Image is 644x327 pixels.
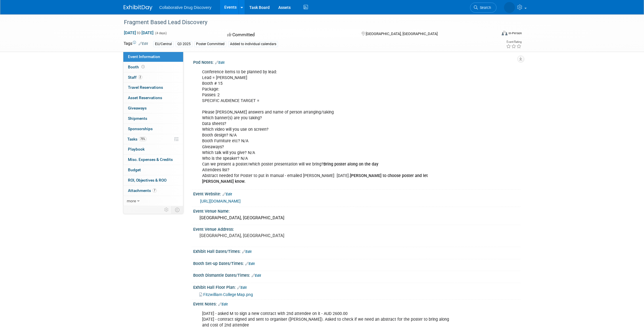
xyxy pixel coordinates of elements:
[128,126,153,131] span: Sponsorships
[123,144,183,154] a: Playbook
[153,41,174,47] div: EU/Central
[128,54,160,59] span: Event Information
[128,168,141,172] span: Budget
[198,213,516,222] div: [GEOGRAPHIC_DATA], [GEOGRAPHIC_DATA]
[124,5,152,11] img: ExhibitDay
[123,124,183,134] a: Sponsorships
[252,274,261,278] a: Edit
[193,58,520,66] div: Pod Notes:
[136,30,141,35] span: to
[228,41,278,47] div: Added to individual calendars
[200,233,323,238] pre: [GEOGRAPHIC_DATA], [GEOGRAPHIC_DATA]
[242,250,252,254] a: Edit
[123,186,183,196] a: Attachments7
[193,190,520,197] div: Event Website:
[193,283,520,291] div: Exhibit Hall Floor Plan:
[127,137,147,141] span: Tasks
[463,30,522,39] div: Event Format
[122,17,488,28] div: Fragment Based Lead Discovery
[138,75,142,79] span: 2
[218,302,228,306] a: Edit
[128,147,145,151] span: Playbook
[193,225,520,232] div: Event Venue Address:
[139,137,147,141] span: 75%
[123,196,183,206] a: more
[176,41,192,47] div: Q3 2025
[193,259,520,267] div: Booth Set-up Dates/Times:
[128,116,147,121] span: Shipments
[128,85,163,90] span: Travel Reservations
[478,5,491,10] span: Search
[127,199,136,203] span: more
[123,134,183,144] a: Tasks75%
[128,95,162,100] span: Asset Reservations
[152,188,157,193] span: 7
[193,271,520,278] div: Booth Dismantle Dates/Times:
[162,206,172,213] td: Personalize Event Tab Strip
[470,3,497,13] a: Search
[198,66,457,188] div: Conference items to be planned by lead: Lead = [PERSON_NAME] Booth # 15 Package: Passes: 2 SPECIF...
[139,42,148,46] a: Edit
[172,206,183,213] td: Toggle Event Tabs
[123,82,183,93] a: Travel Reservations
[128,178,166,182] span: ROI, Objectives & ROO
[124,41,148,47] td: Tags
[193,247,520,255] div: Exhibit Hall Dates/Times:
[123,155,183,165] a: Misc. Expenses & Credits
[123,103,183,113] a: Giveaways
[155,31,167,35] span: (4 days)
[237,286,247,290] a: Edit
[194,41,226,47] div: Poster Committed
[508,31,522,35] div: In-Person
[193,300,520,307] div: Event Notes:
[225,30,352,40] div: Committed
[200,199,241,203] a: [URL][DOMAIN_NAME]
[193,207,520,214] div: Event Venue Name:
[199,292,253,297] a: Fitzwilliam College Map.png
[123,72,183,82] a: Staff2
[215,61,225,65] a: Edit
[123,165,183,175] a: Budget
[366,32,438,36] span: [GEOGRAPHIC_DATA], [GEOGRAPHIC_DATA]
[506,41,522,43] div: Event Rating
[123,93,183,103] a: Asset Reservations
[203,292,253,297] span: Fitzwilliam College Map.png
[245,262,255,266] a: Edit
[124,30,154,35] span: [DATE] [DATE]
[123,62,183,72] a: Booth
[123,175,183,185] a: ROI, Objectives & ROO
[140,65,146,69] span: Booth not reserved yet
[123,114,183,124] a: Shipments
[128,106,147,110] span: Giveaways
[123,52,183,62] a: Event Information
[128,157,173,162] span: Misc. Expenses & Credits
[323,162,378,167] b: Bring poster along on the day
[128,65,146,69] span: Booth
[504,2,515,13] img: Dimitris Tsionos
[128,188,157,193] span: Attachments
[502,31,507,35] img: Format-Inperson.png
[159,5,211,10] span: Collaborative Drug Discovery
[128,75,142,80] span: Staff
[223,192,232,196] a: Edit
